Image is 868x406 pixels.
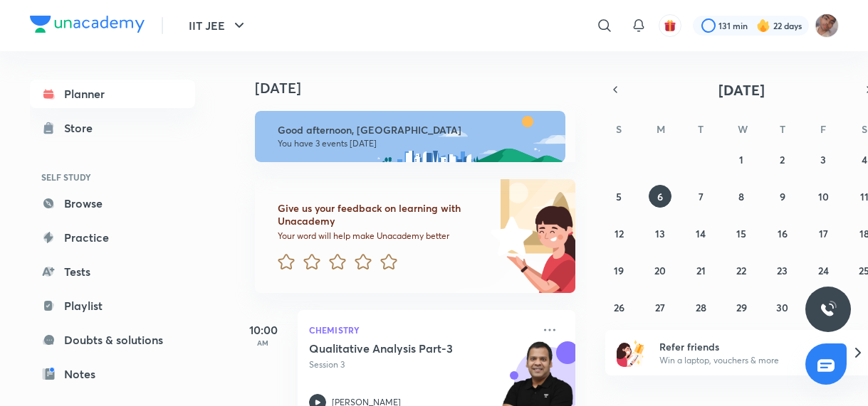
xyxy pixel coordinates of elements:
button: October 3, 2025 [812,148,835,171]
img: avatar [664,19,676,32]
h6: SELF STUDY [30,165,195,189]
button: October 5, 2025 [607,185,630,208]
button: October 19, 2025 [607,259,630,282]
button: October 13, 2025 [649,222,671,245]
abbr: October 24, 2025 [818,264,829,277]
abbr: October 13, 2025 [655,227,665,240]
abbr: October 15, 2025 [736,227,746,240]
a: Playlist [30,292,195,320]
button: October 7, 2025 [689,185,712,208]
button: IIT JEE [180,11,256,40]
abbr: October 12, 2025 [615,227,624,240]
abbr: October 23, 2025 [777,264,788,277]
abbr: October 2, 2025 [780,153,785,166]
button: October 21, 2025 [689,259,712,282]
img: Company Logo [30,16,145,33]
a: Planner [30,80,195,108]
abbr: October 9, 2025 [780,190,785,203]
img: feedback_image [442,179,575,293]
h6: Refer friends [659,339,835,354]
div: Store [64,119,101,137]
p: Chemistry [309,321,533,338]
abbr: October 26, 2025 [614,301,624,314]
abbr: Saturday [862,122,867,136]
a: Doubts & solutions [30,326,195,354]
p: Win a laptop, vouchers & more [659,354,835,367]
button: October 1, 2025 [730,148,753,171]
abbr: October 21, 2025 [696,264,706,277]
abbr: October 5, 2025 [616,190,622,203]
button: October 28, 2025 [689,296,712,319]
button: [DATE] [625,80,859,100]
abbr: October 20, 2025 [654,264,666,277]
button: October 12, 2025 [607,222,630,245]
p: Session 3 [309,358,533,371]
a: Company Logo [30,16,145,36]
abbr: Friday [820,122,826,136]
abbr: October 10, 2025 [818,190,829,203]
button: October 26, 2025 [607,296,630,319]
button: October 6, 2025 [649,185,671,208]
button: avatar [659,14,681,37]
a: Notes [30,360,195,388]
button: October 22, 2025 [730,259,753,282]
abbr: Monday [657,122,665,136]
abbr: October 16, 2025 [778,227,788,240]
abbr: October 30, 2025 [776,301,788,314]
button: October 30, 2025 [771,296,794,319]
a: Store [30,114,195,142]
p: Your word will help make Unacademy better [278,230,486,242]
button: October 24, 2025 [812,259,835,282]
img: ttu [820,301,837,318]
abbr: October 8, 2025 [738,190,744,203]
button: October 17, 2025 [812,222,835,245]
button: October 10, 2025 [812,185,835,208]
abbr: October 29, 2025 [736,301,747,314]
button: October 29, 2025 [730,296,753,319]
img: streak [756,18,770,33]
abbr: October 3, 2025 [820,153,826,166]
abbr: October 1, 2025 [739,153,743,166]
button: October 8, 2025 [730,185,753,208]
button: October 9, 2025 [771,185,794,208]
h6: Good afternoon, [GEOGRAPHIC_DATA] [278,124,553,137]
abbr: October 28, 2025 [696,301,706,314]
p: You have 3 events [DATE] [278,138,553,149]
button: October 16, 2025 [771,222,794,245]
span: [DATE] [718,80,765,100]
abbr: October 19, 2025 [614,264,624,277]
button: October 23, 2025 [771,259,794,282]
abbr: Tuesday [698,122,704,136]
h4: [DATE] [255,80,590,97]
img: afternoon [255,111,565,162]
abbr: October 6, 2025 [657,190,663,203]
img: Rahul 2026 [815,14,839,38]
h5: 10:00 [235,321,292,338]
button: October 27, 2025 [649,296,671,319]
img: referral [617,338,645,367]
abbr: October 4, 2025 [862,153,867,166]
button: October 15, 2025 [730,222,753,245]
a: Tests [30,257,195,286]
abbr: Sunday [616,122,622,136]
abbr: October 27, 2025 [655,301,665,314]
abbr: October 14, 2025 [696,227,706,240]
abbr: October 7, 2025 [699,190,704,203]
h5: Qualitative Analysis Part-3 [309,341,486,356]
button: October 20, 2025 [649,259,671,282]
abbr: October 22, 2025 [736,264,746,277]
abbr: Wednesday [738,122,748,136]
abbr: October 17, 2025 [819,227,828,240]
button: October 2, 2025 [771,148,794,171]
a: Practice [30,223,195,252]
button: October 14, 2025 [689,222,712,245]
abbr: Thursday [780,122,785,136]
h6: Give us your feedback on learning with Unacademy [278,202,486,228]
p: AM [235,338,292,347]
a: Browse [30,189,195,218]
